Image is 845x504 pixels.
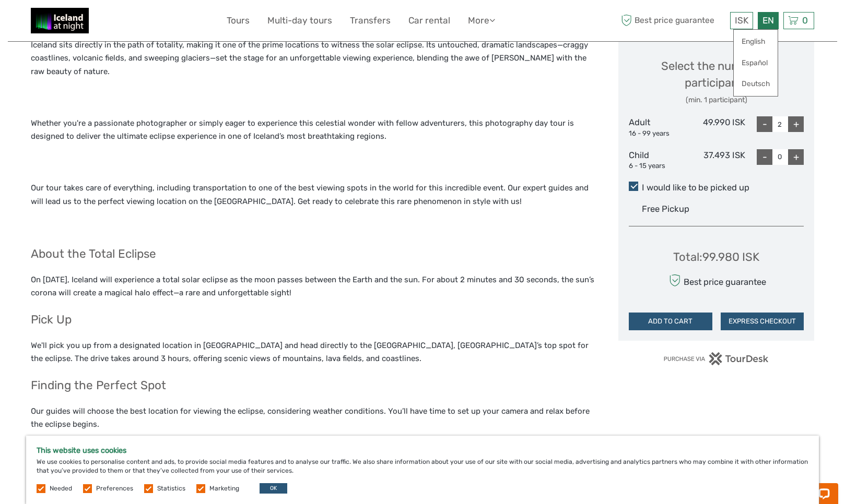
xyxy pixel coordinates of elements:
h3: Pick Up [31,313,596,327]
a: Español [734,54,778,73]
div: Child [629,149,687,171]
div: Select the number of participants [629,58,804,105]
div: Best price guarantee [666,271,766,290]
span: Best price guarantee [618,12,727,29]
span: 0 [801,15,809,26]
div: 16 - 99 years [629,129,687,139]
div: Total : 99.980 ISK [673,249,759,265]
label: Statistics [157,484,185,493]
p: Our tour takes care of everything, including transportation to one of the best viewing spots in t... [31,182,596,208]
div: + [788,149,804,165]
p: Whether you're a passionate photographer or simply eager to experience this celestial wonder with... [31,117,596,143]
p: Our guides will choose the best location for viewing the eclipse, considering weather conditions.... [31,405,596,431]
label: Needed [50,484,72,493]
img: PurchaseViaTourDesk.png [663,352,769,365]
a: Multi-day tours [267,13,332,28]
div: 6 - 15 years [629,161,687,171]
p: We'll pick you up from a designated location in [GEOGRAPHIC_DATA] and head directly to the [GEOGR... [31,339,596,366]
button: EXPRESS CHECKOUT [721,313,804,330]
button: OK [260,483,287,494]
label: Preferences [96,484,133,493]
div: EN [758,12,779,29]
span: Free Pickup [642,204,689,214]
a: Transfers [350,13,391,28]
img: 2375-0893e409-a1bb-4841-adb0-b7e32975a913_logo_small.jpg [31,8,89,33]
button: ADD TO CART [629,313,712,330]
p: Iceland sits directly in the path of totality, making it one of the prime locations to witness th... [31,39,596,79]
a: More [468,13,495,28]
div: - [757,116,772,132]
label: I would like to be picked up [629,182,804,194]
div: (min. 1 participant) [629,95,804,105]
h5: This website uses cookies [37,446,808,455]
div: - [757,149,772,165]
button: Open LiveChat chat widget [120,16,133,29]
div: + [788,116,804,132]
h3: About the Total Eclipse [31,247,596,261]
p: Chat now [15,18,118,27]
label: Marketing [209,484,239,493]
a: Deutsch [734,75,778,93]
div: Adult [629,116,687,138]
div: We use cookies to personalise content and ads, to provide social media features and to analyse ou... [26,436,819,504]
div: 37.493 ISK [687,149,746,171]
a: Tours [227,13,250,28]
h3: Finding the Perfect Spot [31,378,596,392]
div: 49.990 ISK [687,116,746,138]
span: ISK [735,15,748,26]
a: Car rental [408,13,450,28]
a: English [734,32,778,51]
p: On [DATE], Iceland will experience a total solar eclipse as the moon passes between the Earth and... [31,273,596,300]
